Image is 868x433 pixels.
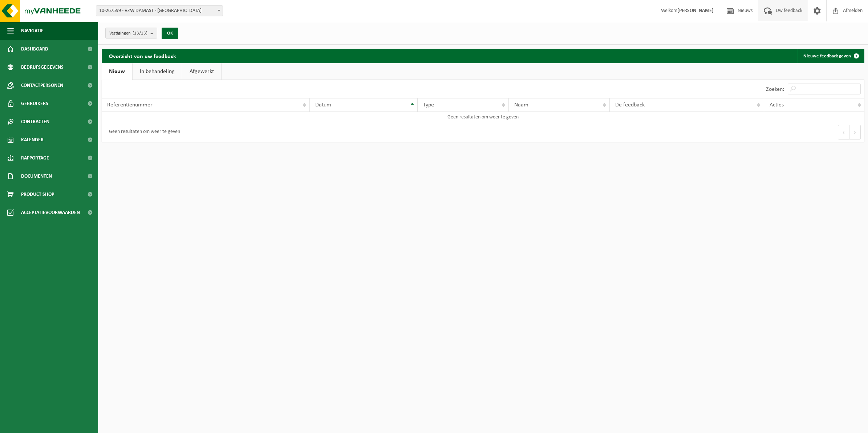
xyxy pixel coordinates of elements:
[315,102,331,108] span: Datum
[21,131,44,149] span: Kalender
[162,28,178,39] button: OK
[109,28,147,39] span: Vestigingen
[105,28,157,39] button: Vestigingen(13/13)
[102,112,864,122] td: Geen resultaten om weer te geven
[849,125,861,139] button: Next
[21,40,48,58] span: Dashboard
[105,126,180,139] div: Geen resultaten om weer te geven
[133,31,147,36] count: (13/13)
[770,102,784,108] span: Acties
[21,185,54,203] span: Product Shop
[21,149,49,167] span: Rapportage
[21,76,63,94] span: Contactpersonen
[677,8,714,13] strong: [PERSON_NAME]
[21,203,80,222] span: Acceptatievoorwaarden
[798,49,864,63] a: Nieuwe feedback geven
[96,6,223,16] span: 10-267599 - VZW DAMAST - KORTRIJK
[102,63,132,80] a: Nieuw
[423,102,434,108] span: Type
[21,58,64,76] span: Bedrijfsgegevens
[133,63,182,80] a: In behandeling
[107,102,153,108] span: Referentienummer
[838,125,849,139] button: Previous
[21,167,52,185] span: Documenten
[766,86,784,92] label: Zoeken:
[102,49,183,63] h2: Overzicht van uw feedback
[514,102,528,108] span: Naam
[615,102,645,108] span: De feedback
[21,94,48,113] span: Gebruikers
[21,22,44,40] span: Navigatie
[96,5,223,16] span: 10-267599 - VZW DAMAST - KORTRIJK
[21,113,49,131] span: Contracten
[182,63,221,80] a: Afgewerkt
